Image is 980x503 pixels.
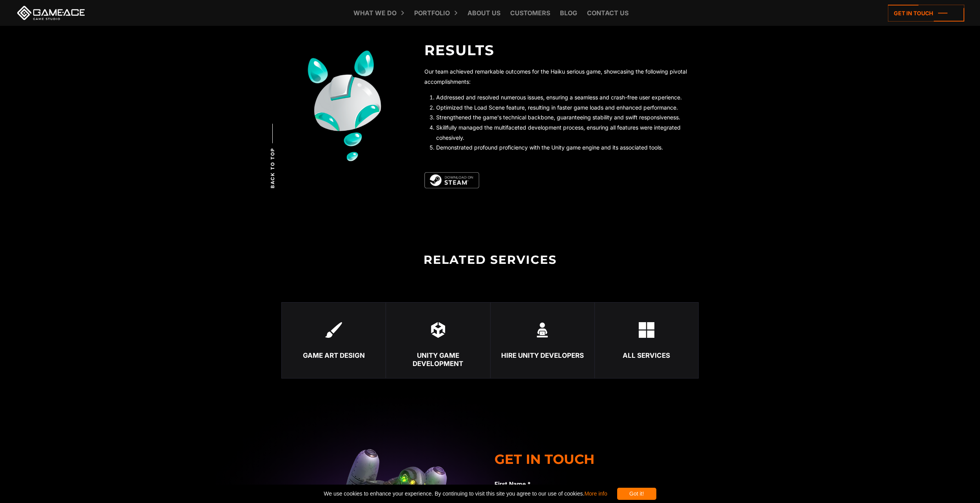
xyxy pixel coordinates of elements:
a: Hire Unity Developers [490,302,594,379]
span: We use cookies to enhance your experience. By continuing to visit this site you agree to our use ... [324,488,607,500]
span: Strengthened the game's technical backbone, guaranteeing stability and swift responsiveness. [436,114,680,121]
a: All services [594,302,699,379]
span: Demonstrated profound proficiency with the Unity game engine and its associated tools. [436,144,663,151]
a: Unity Game Development [386,302,490,379]
div: Got it! [617,488,656,500]
div: Hire Unity Developers [491,352,594,359]
div: All services [595,352,698,359]
h2: RELATED SERVICES [281,220,699,287]
span: Back to top [269,148,276,188]
a: Get in touch [888,5,964,22]
span: Addressed and resolved numerous issues, ensuring a seamless and crash-free user experience. [436,94,682,101]
img: Haiku results block [281,42,401,161]
span: Our team achieved remarkable outcomes for the Haiku serious game, showcasing the following pivota... [424,68,687,85]
img: Game development services [639,322,654,338]
a: More info [584,490,607,497]
div: Game Art Design [282,352,386,359]
span: Skillfully managed the multifaceted development process, ensuring all features were integrated co... [436,124,681,141]
a: Game Art Design [281,302,386,379]
img: Steam [424,172,479,189]
label: First Name * [495,480,690,489]
img: Developers logo footer [534,322,550,338]
div: Unity Game Development [386,352,490,368]
img: Game Art Ctreation [325,322,342,338]
img: Unity logo footer [430,322,446,338]
h2: Results [424,42,699,59]
span: Optimized the Load Scene feature, resulting in faster game loads and enhanced performance. [436,104,678,111]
